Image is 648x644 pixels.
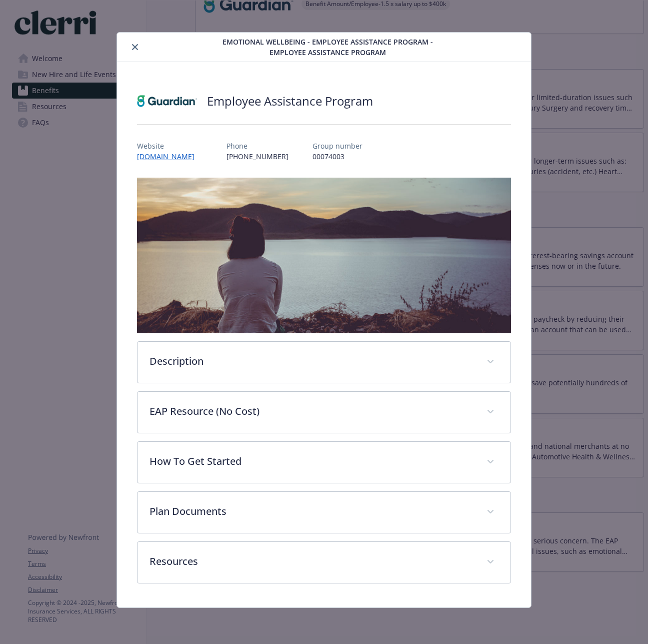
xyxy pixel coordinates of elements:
[137,442,510,483] div: How To Get Started
[137,392,510,433] div: EAP Resource (No Cost)
[149,504,474,519] p: Plan Documents
[65,32,583,608] div: details for plan Emotional Wellbeing - Employee Assistance Program - Employee Assistance Program
[312,141,362,151] p: Group number
[137,141,202,151] p: Website
[137,342,510,383] div: Description
[137,542,510,583] div: Resources
[149,404,474,419] p: EAP Resource (No Cost)
[129,41,141,53] button: close
[137,152,202,161] a: [DOMAIN_NAME]
[226,151,288,162] p: [PHONE_NUMBER]
[137,492,510,533] div: Plan Documents
[149,554,474,569] p: Resources
[137,86,197,116] img: Guardian
[137,178,510,333] img: banner
[149,354,474,369] p: Description
[149,454,474,469] p: How To Get Started
[206,37,450,58] span: Emotional Wellbeing - Employee Assistance Program - Employee Assistance Program
[312,151,362,162] p: 00074003
[207,93,373,110] h2: Employee Assistance Program
[226,141,288,151] p: Phone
